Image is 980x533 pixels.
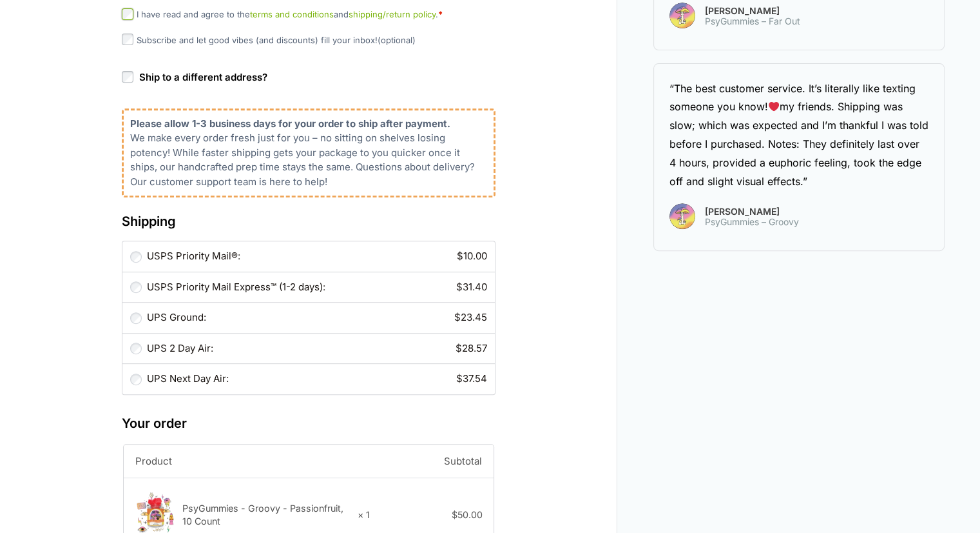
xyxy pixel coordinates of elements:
span: $ [456,281,463,293]
label: UPS Ground: [147,310,487,325]
span: $ [454,311,461,323]
a: shipping/return policy [349,9,436,19]
span: [PERSON_NAME] [705,6,800,15]
th: Product [124,445,370,478]
label: I have read and agree to the and . [122,9,443,19]
h3: Shipping [122,212,495,231]
input: I have read and agree to theterms and conditionsandshipping/return policy. [122,8,133,20]
bdi: 31.40 [456,281,487,293]
span: $ [456,342,462,354]
bdi: 10.00 [457,250,487,262]
label: Subscribe and let good vibes (and discounts) fill your inbox! [122,35,416,45]
bdi: 37.54 [456,372,487,385]
th: Subtotal [370,445,493,478]
span: PsyGummies – Far Out [705,16,800,26]
span: [PERSON_NAME] [705,207,799,216]
div: “The best customer service. It’s literally like texting someone you know! my friends. Shipping wa... [669,79,928,191]
input: Subscribe and let good vibes (and discounts) fill your inbox!(optional) [122,34,133,45]
span: $ [457,250,463,262]
img: ❤️ [769,101,779,112]
label: USPS Priority Mail Express™ (1-2 days): [147,280,487,295]
div: PsyGummies - Groovy - Passionfruit, 10 Count [182,502,349,528]
label: UPS 2 Day Air: [147,341,487,356]
span: PsyGummies – Groovy [705,217,799,227]
bdi: 23.45 [454,311,487,323]
bdi: 28.57 [456,342,487,354]
h3: Your order [122,414,495,433]
input: Ship to a different address? [122,71,133,83]
bdi: 50.00 [452,509,483,520]
span: $ [456,372,463,385]
b: Please allow 1-3 business days for your order to ship after payment. [130,117,450,130]
span: (optional) [378,35,416,45]
p: We make every order fresh just for you – no sitting on shelves losing potency! While faster shipp... [130,131,487,189]
span: Ship to a different address? [139,71,267,83]
label: UPS Next Day Air: [147,372,487,387]
strong: × 1 [358,508,370,521]
label: USPS Priority Mail®: [147,249,487,264]
span: $ [452,509,457,520]
a: terms and conditions [250,9,334,19]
